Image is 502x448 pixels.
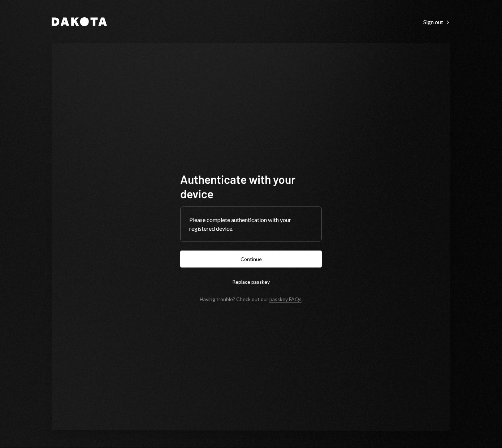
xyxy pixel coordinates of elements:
button: Continue [180,251,322,268]
h1: Authenticate with your device [180,172,322,201]
a: passkey FAQs [269,296,302,303]
div: Sign out [423,18,450,26]
div: Please complete authentication with your registered device. [189,216,313,233]
a: Sign out [423,18,450,26]
button: Replace passkey [180,273,322,290]
div: Having trouble? Check out our . [200,296,303,302]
